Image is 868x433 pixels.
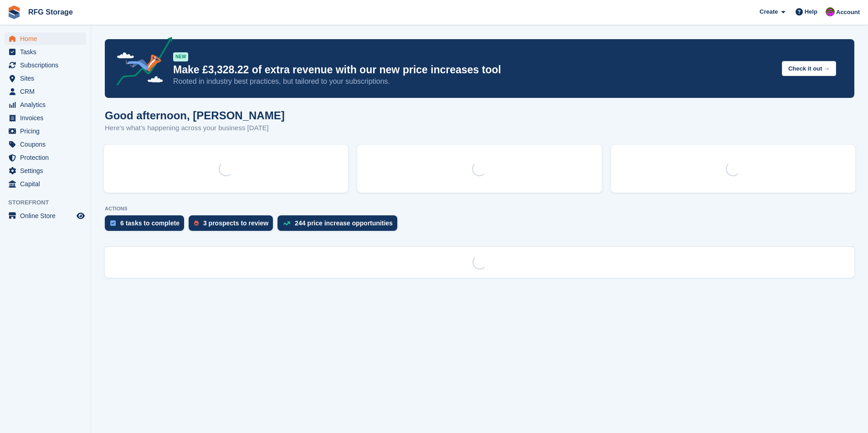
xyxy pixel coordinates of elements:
h1: Good afternoon, [PERSON_NAME] [105,109,285,122]
span: Tasks [20,46,75,58]
a: menu [5,178,86,190]
p: Rooted in industry best practices, but tailored to your subscriptions. [173,76,775,87]
span: Analytics [20,98,75,111]
a: menu [5,125,86,138]
button: Check it out → [782,61,836,76]
span: Pricing [20,125,75,138]
a: 3 prospects to review [189,215,277,235]
a: menu [5,32,86,45]
div: 3 prospects to review [203,219,268,227]
a: 244 price increase opportunities [277,215,402,235]
a: menu [5,98,86,111]
img: prospect-51fa495bee0391a8d652442698ab0144808aea92771e9ea1ae160a38d050c398.svg [194,220,199,226]
span: Home [20,32,75,45]
div: NEW [173,52,188,61]
a: Preview store [75,210,86,221]
a: menu [5,151,86,164]
div: 6 tasks to complete [120,219,180,227]
a: RFG Storage [25,5,77,20]
p: Make £3,328.22 of extra revenue with our new price increases tool [173,63,775,76]
a: 6 tasks to complete [105,215,189,235]
a: menu [5,72,86,85]
p: Here's what's happening across your business [DATE] [105,123,285,133]
span: Help [805,7,817,16]
span: Sites [20,72,75,85]
span: Capital [20,178,75,190]
img: stora-icon-8386f47178a22dfd0bd8f6a31ec36ba5ce8667c1dd55bd0f319d3a0aa187defe.svg [7,5,21,19]
p: ACTIONS [105,206,854,212]
span: CRM [20,85,75,98]
span: Invoices [20,112,75,124]
span: Settings [20,164,75,177]
span: Online Store [20,209,75,222]
a: menu [5,85,86,98]
span: Protection [20,151,75,164]
img: price-adjustments-announcement-icon-8257ccfd72463d97f412b2fc003d46551f7dbcb40ab6d574587a9cd5c0d94... [109,37,173,89]
a: menu [5,112,86,124]
img: Laura Lawson [826,7,835,16]
span: Storefront [8,198,91,207]
img: task-75834270c22a3079a89374b754ae025e5fb1db73e45f91037f5363f120a921f8.svg [110,220,116,226]
div: 244 price increase opportunities [295,219,393,227]
a: menu [5,164,86,177]
span: Account [836,8,860,17]
a: menu [5,209,86,222]
a: menu [5,59,86,71]
span: Subscriptions [20,59,75,71]
span: Coupons [20,138,75,151]
img: price_increase_opportunities-93ffe204e8149a01c8c9dc8f82e8f89637d9d84a8eef4429ea346261dce0b2c0.svg [283,221,290,225]
span: Create [760,7,778,16]
a: menu [5,138,86,151]
a: menu [5,46,86,58]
